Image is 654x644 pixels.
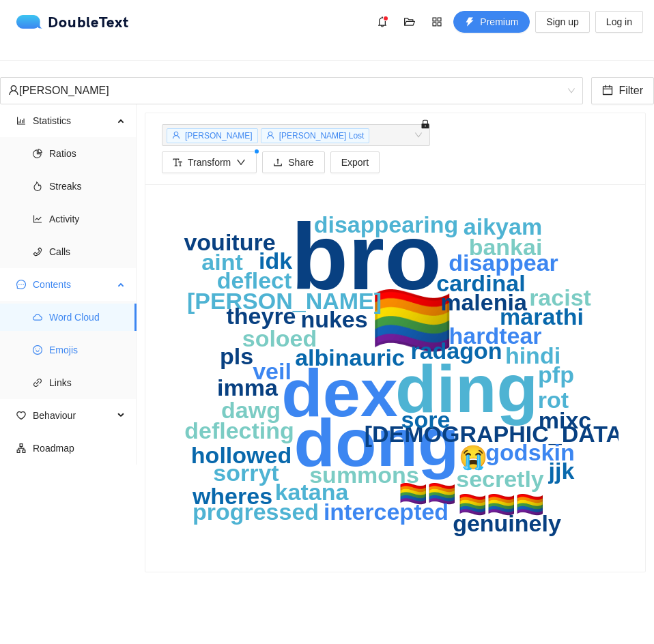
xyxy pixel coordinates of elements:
[427,16,447,27] span: appstore
[505,342,560,368] text: hindi
[440,289,528,315] text: malenia
[33,149,42,158] span: pie-chart
[16,411,26,420] span: heart
[33,271,113,298] span: Contents
[172,131,180,139] span: user
[453,510,561,536] text: genuinely
[221,397,281,423] text: dawg
[399,16,420,27] span: folder-open
[8,85,19,96] span: user
[449,323,541,349] text: hardtear
[220,343,253,369] text: pls
[33,181,42,191] span: fire
[371,11,393,33] button: bell
[291,205,442,309] text: bro
[464,214,542,239] text: aikyam
[548,458,575,484] text: jjk
[49,336,126,364] span: Emojis
[33,107,113,134] span: Statistics
[365,421,631,447] text: [DEMOGRAPHIC_DATA]
[49,205,126,233] span: Activity
[399,480,457,508] text: 🏳‍🌈🏳‍🌈
[399,11,421,33] button: folder-open
[242,325,317,351] text: soloed
[456,466,544,492] text: secretly
[330,151,380,173] button: Export
[16,280,26,289] span: message
[262,151,324,173] button: uploadShare
[606,14,632,29] span: Log in
[324,499,449,525] text: intercepted
[193,499,319,525] text: progressed
[162,151,257,173] button: font-sizeTransformdown
[187,288,382,314] text: [PERSON_NAME]
[281,355,398,430] text: dex
[294,405,459,480] text: dong
[49,369,126,396] span: Links
[16,15,129,29] a: logoDoubleText
[184,418,294,443] text: deflecting
[217,267,292,293] text: deflect
[16,443,26,453] span: apartment
[458,491,545,518] text: 🏳‍🌈🏳‍🌈🏳‍🌈
[185,131,253,141] span: [PERSON_NAME]
[33,312,42,322] span: cloud
[288,155,313,170] span: Share
[538,362,574,387] text: pfp
[546,14,578,29] span: Sign up
[465,17,474,28] span: thunderbolt
[421,119,430,129] span: lock
[595,11,643,33] button: Log in
[295,345,405,370] text: albinauric
[49,238,126,265] span: Calls
[453,11,530,33] button: thunderboltPremium
[279,131,365,141] span: [PERSON_NAME] Lost
[275,479,350,505] text: katana
[49,140,126,167] span: Ratios
[500,304,584,330] text: marathi
[33,345,42,355] span: smile
[16,15,129,29] div: DoubleText
[236,158,246,169] span: down
[33,435,126,462] span: Roadmap
[49,173,126,200] span: Streaks
[619,82,643,99] span: Filter
[226,303,296,329] text: theyre
[538,387,569,413] text: rot
[395,351,538,426] text: ding
[217,375,279,400] text: imma
[372,16,393,27] span: bell
[401,407,451,433] text: sore
[469,234,543,260] text: bankai
[410,338,502,364] text: radagon
[192,483,272,509] text: wheres
[188,155,231,170] span: Transform
[535,11,589,33] button: Sign up
[33,402,113,429] span: Behaviour
[173,158,182,169] span: font-size
[309,462,419,488] text: summons
[16,15,48,29] img: logo
[213,460,279,486] text: sorryt
[184,229,275,255] text: vouiture
[259,248,292,274] text: idk
[33,378,42,387] span: link
[449,250,558,276] text: disappear
[591,77,654,104] button: calendarFilter
[370,280,455,360] text: 🏳‍🌈
[253,358,292,384] text: veil
[191,442,292,468] text: hollowed
[426,11,448,33] button: appstore
[459,443,488,471] text: 😭
[8,78,563,104] div: [PERSON_NAME]
[8,78,575,104] span: Ekansh Agrawal
[314,211,459,237] text: disappearing
[266,131,274,139] span: user
[480,14,518,29] span: Premium
[273,158,283,169] span: upload
[49,304,126,331] span: Word Cloud
[485,439,574,465] text: godskin
[341,155,369,170] span: Export
[33,247,42,257] span: phone
[16,116,26,126] span: bar-chart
